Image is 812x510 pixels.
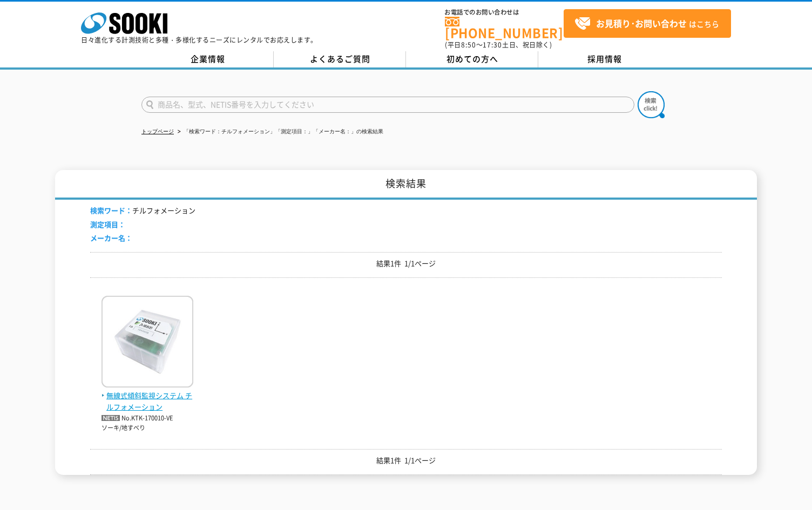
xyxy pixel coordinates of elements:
[461,40,476,50] span: 8:50
[596,17,687,30] strong: お見積り･お問い合わせ
[101,424,193,433] p: ソーキ/地すべり
[445,17,564,39] a: [PHONE_NUMBER]
[90,205,195,216] li: チルフォメーション
[101,296,193,390] img: チルフォメーション
[175,126,383,138] li: 「検索ワード：チルフォメーション」「測定項目：」「メーカー名：」の検索結果
[446,53,498,65] span: 初めての方へ
[564,9,731,38] a: お見積り･お問い合わせはこちら
[101,379,193,412] a: 無線式傾斜監視システム チルフォメーション
[445,40,552,50] span: (平日 ～ 土日、祝日除く)
[90,455,722,466] p: 結果1件 1/1ページ
[483,40,502,50] span: 17:30
[90,258,722,269] p: 結果1件 1/1ページ
[141,51,274,67] a: 企業情報
[638,91,665,118] img: btn_search.png
[81,37,317,43] p: 日々進化する計測技術と多種・多様化するニーズにレンタルでお応えします。
[101,390,193,413] span: 無線式傾斜監視システム チルフォメーション
[141,97,634,113] input: 商品名、型式、NETIS番号を入力してください
[55,170,757,200] h1: 検索結果
[538,51,671,67] a: 採用情報
[90,233,132,243] span: メーカー名：
[90,219,125,229] span: 測定項目：
[574,16,719,32] span: はこちら
[274,51,406,67] a: よくあるご質問
[90,205,132,215] span: 検索ワード：
[101,413,193,424] p: No.KTK-170010-VE
[445,9,564,16] span: お電話でのお問い合わせは
[141,128,174,134] a: トップページ
[406,51,538,67] a: 初めての方へ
